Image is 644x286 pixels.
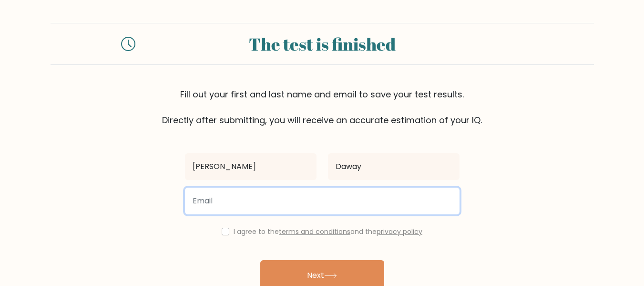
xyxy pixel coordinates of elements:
label: I agree to the and the [234,227,422,236]
div: Fill out your first and last name and email to save your test results. Directly after submitting,... [51,88,594,127]
input: First name [185,153,317,180]
input: Email [185,188,460,214]
div: The test is finished [147,31,498,57]
input: Last name [328,153,460,180]
a: privacy policy [377,227,422,236]
a: terms and conditions [279,227,350,236]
